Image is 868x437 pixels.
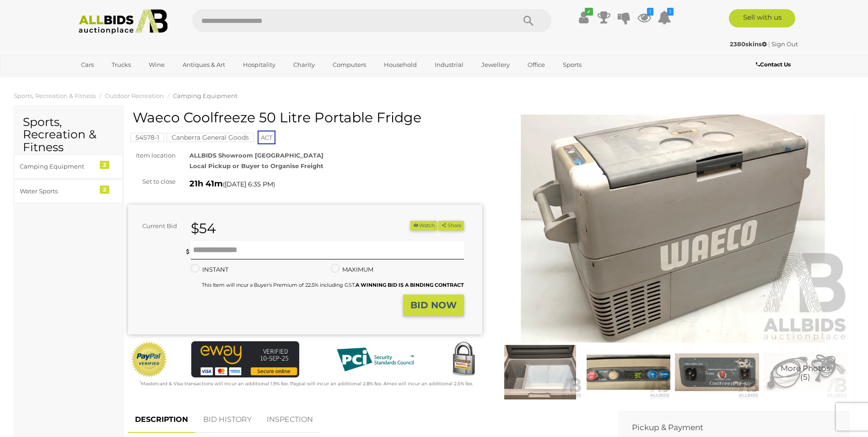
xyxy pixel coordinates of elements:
[133,110,480,125] h1: Waeco Coolfreeze 50 Litre Portable Fridge
[496,115,850,343] img: Waeco Coolfreeze 50 Litre Portable Fridge
[771,40,798,48] a: Sign Out
[189,162,323,169] strong: Local Pickup or Buyer to Organise Freight
[729,9,795,27] a: Sell with us
[327,57,372,72] a: Computers
[764,345,847,399] a: More Photos(5)
[23,116,114,154] h2: Sports, Recreation & Fitness
[191,341,299,377] img: eWAY Payment Gateway
[647,8,653,16] i: 1
[106,57,137,72] a: Trucks
[403,295,464,316] button: BID NOW
[143,57,171,72] a: Wine
[356,282,464,288] b: A WINNING BID IS A BINDING CONTRACT
[189,179,223,189] strong: 21h 41m
[667,8,674,16] i: 1
[756,61,791,68] b: Contact Us
[177,57,231,72] a: Antiques & Art
[191,264,228,275] label: INSTANT
[410,221,437,230] li: Watch this item
[14,92,96,99] a: Sports, Recreation & Fitness
[522,57,551,72] a: Office
[781,365,830,382] span: More Photos (5)
[445,341,482,378] img: Secured by Rapid SSL
[287,57,321,72] a: Charity
[577,9,591,26] a: ✔
[191,220,216,237] strong: $54
[223,180,275,188] span: ( )
[410,300,457,311] strong: BID NOW
[173,92,237,99] a: Camping Equipment
[100,161,109,169] div: 2
[130,134,164,141] a: 54578-1
[587,345,670,399] img: Waeco Coolfreeze 50 Litre Portable Fridge
[258,131,275,144] span: ACT
[128,221,184,231] div: Current Bid
[438,221,464,230] button: Share
[75,72,152,87] a: [GEOGRAPHIC_DATA]
[121,150,183,161] div: Item location
[237,57,281,72] a: Hospitality
[498,345,582,399] img: Waeco Coolfreeze 50 Litre Portable Fridge
[196,406,259,433] a: BID HISTORY
[764,345,847,399] img: Waeco Coolfreeze 50 Litre Portable Fridge
[189,152,323,159] strong: ALLBIDS Showroom [GEOGRAPHIC_DATA]
[75,57,100,72] a: Cars
[167,133,254,142] mark: Canberra General Goods
[557,57,588,72] a: Sports
[74,9,173,34] img: Allbids.com.au
[105,92,164,99] a: Outdoor Recreation
[202,282,464,288] small: This Item will incur a Buyer's Premium of 22.5% including GST.
[225,180,273,188] span: [DATE] 6:35 PM
[585,8,593,16] i: ✔
[475,57,516,72] a: Jewellery
[506,9,551,32] button: Search
[637,9,651,26] a: 1
[658,9,671,26] a: 1
[429,57,469,72] a: Industrial
[128,406,195,433] a: DESCRIPTION
[768,40,770,48] span: |
[100,186,109,194] div: 2
[756,60,793,70] a: Contact Us
[730,40,768,48] a: 2380skins
[130,133,164,142] mark: 54578-1
[14,179,123,203] a: Water Sports 2
[140,381,473,387] small: Mastercard & Visa transactions will incur an additional 1.9% fee. Paypal will incur an additional...
[730,40,767,48] strong: 2380skins
[378,57,423,72] a: Household
[410,221,437,230] button: Watch
[331,264,373,275] label: MAXIMUM
[329,341,421,378] img: PCI DSS compliant
[20,161,95,172] div: Camping Equipment
[20,186,95,197] div: Water Sports
[121,176,183,187] div: Set to close
[130,341,168,378] img: Official PayPal Seal
[14,154,123,179] a: Camping Equipment 2
[675,345,759,399] img: Waeco Coolfreeze 50 Litre Portable Fridge
[167,134,254,141] a: Canberra General Goods
[260,406,320,433] a: INSPECTION
[632,423,822,432] h2: Pickup & Payment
